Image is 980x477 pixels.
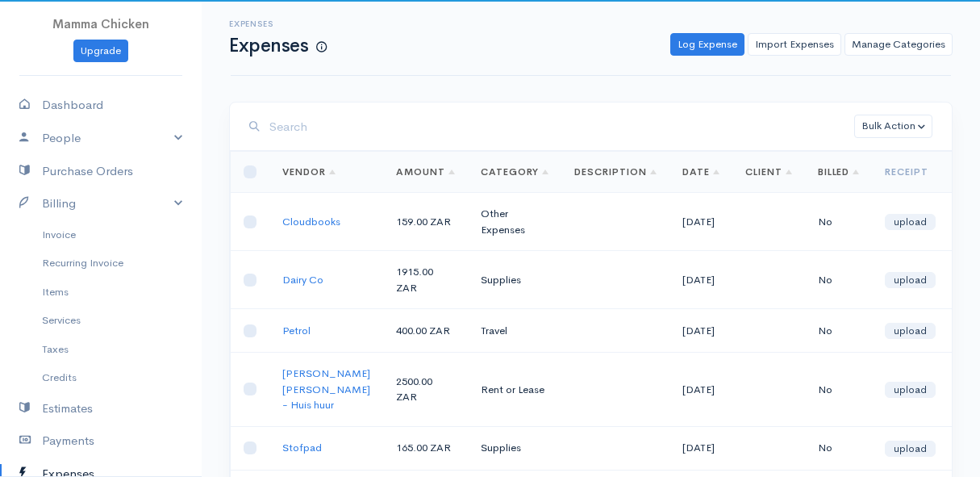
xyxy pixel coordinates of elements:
a: Date [682,165,719,178]
a: upload [885,323,936,339]
a: Manage Categories [844,33,953,56]
td: No [805,426,873,470]
a: upload [885,441,936,457]
td: [DATE] [669,309,732,353]
td: Other Expenses [468,193,562,251]
td: 400.00 ZAR [383,309,468,353]
a: [PERSON_NAME] [PERSON_NAME] - Huis huur [282,366,370,412]
td: No [805,251,873,309]
input: Search [269,111,854,144]
td: Supplies [468,426,562,470]
a: Client [745,165,792,178]
a: Category [481,165,549,178]
a: Log Expense [670,33,744,56]
a: Petrol [282,324,311,337]
td: 1915.00 ZAR [383,251,468,309]
a: Cloudbooks [282,215,340,228]
button: Bulk Action [854,115,932,138]
span: Mamma Chicken [52,16,149,31]
td: No [805,353,873,427]
h6: Expenses [229,19,327,28]
h1: Expenses [229,36,327,56]
td: [DATE] [669,353,732,427]
td: Supplies [468,251,562,309]
a: Dairy Co [282,273,323,287]
td: Travel [468,309,562,353]
td: [DATE] [669,193,732,251]
span: How to log your Expenses? [316,40,327,54]
a: Billed [818,165,860,178]
th: Receipt [872,152,949,193]
a: Stofpad [282,441,322,454]
a: upload [885,214,936,230]
td: Rent or Lease [468,353,562,427]
td: [DATE] [669,426,732,470]
td: No [805,309,873,353]
td: 2500.00 ZAR [383,353,468,427]
a: Import Expenses [748,33,841,56]
td: 159.00 ZAR [383,193,468,251]
a: Amount [396,165,455,178]
a: upload [885,382,936,398]
a: Description [574,165,657,178]
td: 165.00 ZAR [383,426,468,470]
a: Upgrade [73,40,128,63]
td: No [805,193,873,251]
a: upload [885,272,936,288]
td: [DATE] [669,251,732,309]
a: Vendor [282,165,336,178]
